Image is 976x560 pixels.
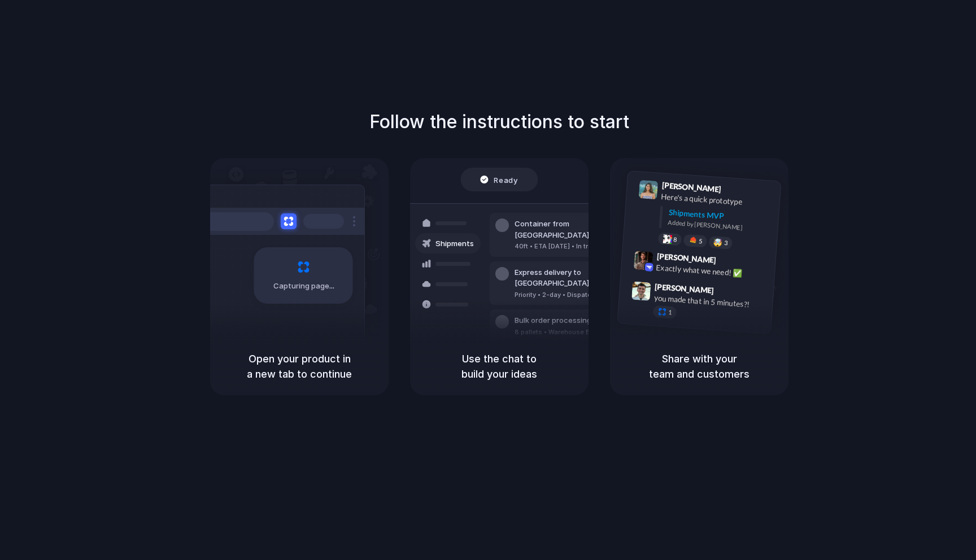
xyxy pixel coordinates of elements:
h1: Follow the instructions to start [369,108,629,135]
div: you made that in 5 minutes?! [653,292,766,312]
div: Bulk order processing [515,315,620,326]
h5: Open your product in a new tab to continue [224,351,375,382]
div: Express delivery to [GEOGRAPHIC_DATA] [515,267,637,289]
div: Here's a quick prototype [661,191,774,210]
span: 1 [668,309,672,316]
div: Priority • 2-day • Dispatched [515,290,637,300]
span: 8 [673,237,677,243]
span: [PERSON_NAME] [661,179,721,195]
span: Capturing page [273,281,336,292]
h5: Use the chat to build your ideas [424,351,575,382]
div: Added by [PERSON_NAME] [668,218,772,234]
span: [PERSON_NAME] [655,281,714,297]
div: 8 pallets • Warehouse B • Packed [515,327,620,337]
span: 9:41 AM [725,185,748,198]
span: 9:42 AM [720,256,743,269]
span: 5 [699,238,703,244]
span: Shipments [435,238,474,250]
span: [PERSON_NAME] [656,250,716,266]
div: Shipments MVP [668,207,773,225]
div: 40ft • ETA [DATE] • In transit [515,242,637,251]
span: 9:47 AM [717,286,740,300]
span: 3 [724,240,728,246]
h5: Share with your team and customers [624,351,775,382]
span: Ready [494,174,518,185]
div: 🤯 [713,239,723,247]
div: Container from [GEOGRAPHIC_DATA] [515,218,637,240]
div: Exactly what we need! ✅ [656,262,769,281]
